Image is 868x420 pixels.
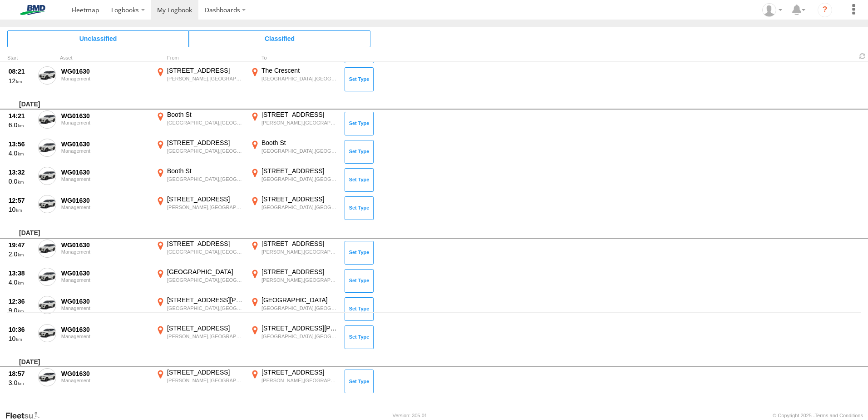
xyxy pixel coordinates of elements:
[249,66,340,93] label: Click to View Event Location
[154,195,245,221] label: Click to View Event Location
[167,75,244,82] div: [PERSON_NAME],[GEOGRAPHIC_DATA]
[249,240,340,266] label: Click to View Event Location
[345,269,374,293] button: Click to Set
[61,370,149,378] div: WG01630
[154,110,245,137] label: Click to View Event Location
[345,196,374,220] button: Click to Set
[249,296,340,322] label: Click to View Event Location
[61,120,149,125] div: Management
[261,249,338,255] div: [PERSON_NAME],[GEOGRAPHIC_DATA]
[249,139,340,165] label: Click to View Event Location
[261,66,338,75] div: The Crescent
[154,66,245,93] label: Click to View Event Location
[261,195,338,203] div: [STREET_ADDRESS]
[759,3,785,17] div: Timothy Davis
[9,149,33,157] div: 4.0
[345,241,374,265] button: Click to Set
[167,148,244,154] div: [GEOGRAPHIC_DATA],[GEOGRAPHIC_DATA]
[345,140,374,164] button: Click to Set
[261,268,338,276] div: [STREET_ADDRESS]
[9,177,33,185] div: 0.0
[249,195,340,221] label: Click to View Event Location
[154,139,245,165] label: Click to View Event Location
[261,167,338,175] div: [STREET_ADDRESS]
[261,75,338,82] div: [GEOGRAPHIC_DATA],[GEOGRAPHIC_DATA]
[261,110,338,119] div: [STREET_ADDRESS]
[61,148,149,154] div: Management
[167,139,244,147] div: [STREET_ADDRESS]
[61,249,149,255] div: Management
[154,268,245,294] label: Click to View Event Location
[9,205,33,214] div: 10
[9,297,33,305] div: 12:36
[249,268,340,294] label: Click to View Event Location
[60,56,151,60] div: Asset
[9,250,33,258] div: 2.0
[345,370,374,393] button: Click to Set
[9,335,33,343] div: 10
[61,196,149,205] div: WG01630
[61,378,149,383] div: Management
[261,204,338,210] div: [GEOGRAPHIC_DATA],[GEOGRAPHIC_DATA]
[7,30,189,47] span: Click to view Unclassified Trips
[261,305,338,311] div: [GEOGRAPHIC_DATA],[GEOGRAPHIC_DATA]
[189,30,370,47] span: Click to view Classified Trips
[249,167,340,193] label: Click to View Event Location
[154,240,245,266] label: Click to View Event Location
[249,324,340,350] label: Click to View Event Location
[167,204,244,210] div: [PERSON_NAME],[GEOGRAPHIC_DATA]
[61,277,149,283] div: Management
[61,297,149,305] div: WG01630
[261,296,338,304] div: [GEOGRAPHIC_DATA]
[61,334,149,339] div: Management
[261,176,338,182] div: [GEOGRAPHIC_DATA],[GEOGRAPHIC_DATA]
[393,413,427,418] div: Version: 305.01
[61,67,149,75] div: WG01630
[9,112,33,120] div: 14:21
[61,205,149,210] div: Management
[261,139,338,147] div: Booth St
[261,333,338,340] div: [GEOGRAPHIC_DATA],[GEOGRAPHIC_DATA]
[818,3,832,17] i: ?
[61,76,149,81] div: Management
[249,110,340,137] label: Click to View Event Location
[345,112,374,135] button: Click to Set
[261,120,338,126] div: [PERSON_NAME],[GEOGRAPHIC_DATA]
[345,325,374,349] button: Click to Set
[249,56,340,60] div: To
[261,377,338,384] div: [PERSON_NAME],[GEOGRAPHIC_DATA]
[61,140,149,148] div: WG01630
[61,269,149,277] div: WG01630
[167,277,244,283] div: [GEOGRAPHIC_DATA],[GEOGRAPHIC_DATA]
[167,110,244,119] div: Booth St
[345,168,374,192] button: Click to Set
[167,167,244,175] div: Booth St
[9,379,33,387] div: 3.0
[61,176,149,182] div: Management
[9,77,33,85] div: 12
[9,5,56,15] img: bmd-logo.svg
[167,296,244,304] div: [STREET_ADDRESS][PERSON_NAME]
[9,196,33,205] div: 12:57
[154,296,245,322] label: Click to View Event Location
[261,148,338,154] div: [GEOGRAPHIC_DATA],[GEOGRAPHIC_DATA]
[9,67,33,75] div: 08:21
[9,241,33,249] div: 19:47
[154,167,245,193] label: Click to View Event Location
[249,368,340,395] label: Click to View Event Location
[154,324,245,350] label: Click to View Event Location
[345,67,374,91] button: Click to Set
[9,140,33,148] div: 13:56
[9,325,33,334] div: 10:36
[167,240,244,248] div: [STREET_ADDRESS]
[154,368,245,395] label: Click to View Event Location
[345,297,374,321] button: Click to Set
[61,112,149,120] div: WG01630
[167,176,244,182] div: [GEOGRAPHIC_DATA],[GEOGRAPHIC_DATA]
[261,240,338,248] div: [STREET_ADDRESS]
[9,168,33,176] div: 13:32
[857,52,868,60] span: Refresh
[61,325,149,334] div: WG01630
[5,411,47,420] a: Visit our Website
[167,377,244,384] div: [PERSON_NAME],[GEOGRAPHIC_DATA]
